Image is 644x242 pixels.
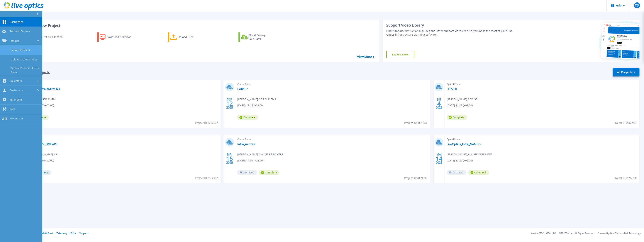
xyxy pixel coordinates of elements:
span: [DATE] 17:22 (+02:00) [447,159,473,163]
span: Project ID: 2962997 [614,121,637,125]
div: MAI 2025 [435,152,443,165]
a: View More [357,55,374,59]
span: Optical Prime [447,137,637,141]
span: Optical Prime [28,137,218,141]
a: All Projects [613,68,639,76]
a: Cloud Pricing Calculator [238,32,280,42]
span: [DATE] 18:14 (+02:00) [237,103,263,107]
span: Complete [259,170,279,175]
div: JUI 2025 [435,97,443,110]
span: Tools [10,107,16,111]
span: [PERSON_NAME] , SDIS 30 [447,97,477,101]
span: Archived [447,170,466,175]
a: AMPM - Infra AMPM bis [28,87,60,91]
h3: Start a New Project [26,24,374,28]
span: CD [635,4,639,7]
div: Find tutorials, instructional guides and other support videos to help you make the most of your L... [386,29,521,36]
span: Project ID: 3054507 [195,121,218,125]
span: [PERSON_NAME] , AIA LIFE DESIGNERS [447,152,492,156]
span: Project ID: 2962992 [195,176,218,180]
div: MAI 2025 [226,152,233,165]
a: Telemetry [57,232,67,235]
span: Archived [237,170,257,175]
div: Cloud Pricing Calculator [249,33,278,41]
span: Optical Prime [237,137,428,141]
span: 15 [226,157,233,160]
div: Request a Collection [37,33,66,41]
span: Customers [10,89,23,92]
li: Version: [TECHNICAL_ID] [531,232,556,235]
a: Infra_nantes [237,142,255,146]
span: Request Capture [10,30,30,33]
div: Upload Files [178,33,207,41]
span: 4 [437,102,441,105]
a: Request a Collection [26,32,67,42]
a: SDIS 30 [447,87,457,91]
span: My Profile [10,98,22,101]
span: Complete [447,115,467,120]
div: Download Collector [106,33,136,41]
span: Optical Prime [447,82,637,86]
span: C�[PERSON_NAME] , kct [28,152,57,156]
span: PowerSizer [10,117,23,120]
span: Project ID: 2897750 [614,176,637,180]
span: 12 [226,102,233,105]
span: [PERSON_NAME] , COFIDUR EMS [237,97,276,101]
span: Project ID: 3051944 [404,121,427,125]
span: Project ID: 2899032 [404,176,427,180]
a: Support [79,232,87,235]
span: 14 [436,157,442,160]
span: Optical Prime [237,82,428,86]
span: Complete [468,170,489,175]
a: CH-BELLEY-COMPARE [28,142,57,146]
span: [PERSON_NAME] , AIA LIFE DESIGNERS [237,152,283,156]
a: LiveOptics_Infra_NANTES [447,142,481,146]
a: EULA [70,232,76,235]
span: Dashboard [10,20,23,24]
span: [DATE] 14:09 (+02:00) [237,159,263,163]
span: Optical Prime [28,82,218,86]
div: SEP 2025 [226,97,233,110]
span: Collectors [10,79,22,83]
a: Download Collector [97,32,138,42]
div: Support Video Library [386,23,521,28]
a: Upload Files [168,32,209,42]
span: Projects [10,39,19,42]
span: Complete [237,115,258,120]
span: [DATE] 11:28 (+02:00) [447,103,473,107]
a: Explore Now! [386,51,414,58]
a: Cofidur [237,87,248,91]
a: Ads & Email [41,232,53,235]
li: Powered by Live Optics, a Dell Technology [598,232,641,235]
li: © 2025 Dell Inc. All Rights Reserved [559,232,594,235]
